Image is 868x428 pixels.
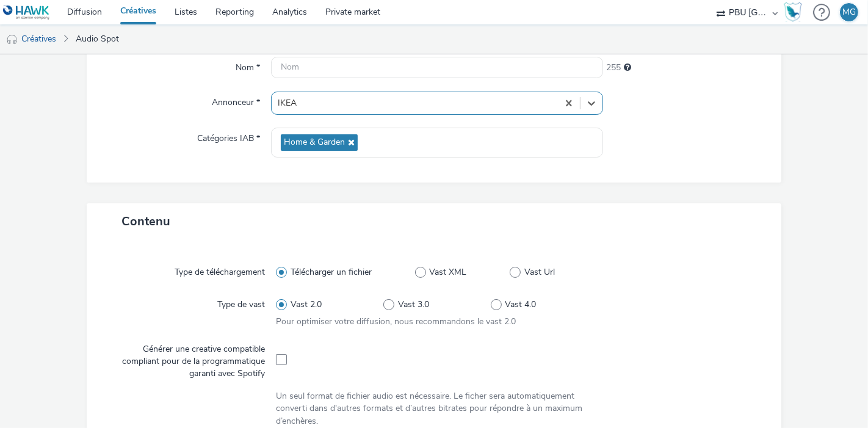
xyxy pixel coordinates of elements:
div: Un seul format de fichier audio est nécessaire. Le ficher sera automatiquement converti dans d'au... [276,390,598,427]
span: Contenu [121,213,170,230]
div: MG [842,3,856,21]
span: 255 [606,62,621,74]
img: undefined Logo [3,5,50,20]
img: Hawk Academy [784,2,802,22]
span: Pour optimiser votre diffusion, nous recommandons le vast 2.0 [276,316,516,327]
label: Annonceur * [207,92,265,109]
input: Nom [271,57,603,78]
label: Générer une creative compatible compliant pour de la programmatique garanti avec Spotify [109,338,270,380]
a: Audio Spot [70,24,125,54]
span: Vast 3.0 [398,299,429,311]
a: Hawk Academy [784,2,807,22]
label: Type de vast [212,294,270,311]
span: Vast Url [524,266,555,278]
img: audio [6,34,18,46]
span: Vast 2.0 [291,299,322,311]
span: Vast XML [429,266,466,278]
div: 255 caractères maximum [624,62,631,74]
label: Type de téléchargement [170,261,270,278]
span: Home & Garden [284,137,345,148]
label: Nom * [231,57,265,74]
span: Vast 4.0 [505,299,537,311]
span: Télécharger un fichier [291,266,372,278]
label: Catégories IAB * [192,128,265,145]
